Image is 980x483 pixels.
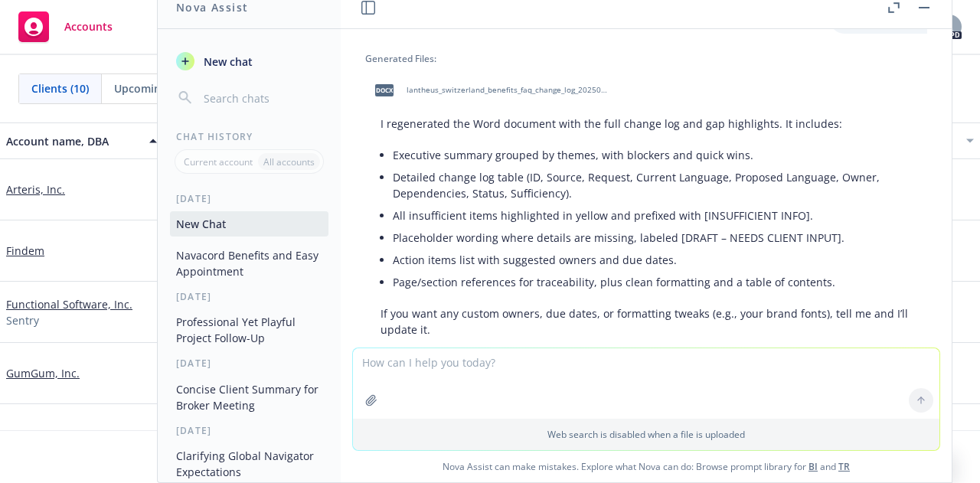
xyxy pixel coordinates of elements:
[158,424,341,437] div: [DATE]
[393,249,912,271] li: Action items list with suggested owners and due dates.
[64,21,113,33] span: Accounts
[407,85,607,95] span: lantheus_switzerland_benefits_faq_change_log_20250918_2218.docx
[201,87,322,109] input: Search chats
[381,116,912,132] p: I regenerated the Word document with the full change log and gap highlights. It includes:
[6,243,44,259] a: Findem
[808,460,818,473] a: BI
[381,305,912,338] p: If you want any custom owners, due dates, or formatting tweaks (e.g., your brand fonts), tell me ...
[6,312,39,328] span: Sentry
[6,365,80,381] a: GumGum, Inc.
[393,204,912,227] li: All insufficient items highlighted in yellow and prefixed with [INSUFFICIENT INFO].
[6,181,65,197] a: Arteris, Inc.
[170,211,328,237] button: New Chat
[158,130,341,143] div: Chat History
[838,460,850,473] a: TR
[393,166,912,204] li: Detailed change log table (ID, Source, Request, Current Language, Proposed Language, Owner, Depen...
[201,54,253,70] span: New chat
[31,80,89,96] span: Clients (10)
[158,192,341,205] div: [DATE]
[365,52,927,65] div: Generated Files:
[365,71,610,109] div: docxlantheus_switzerland_benefits_faq_change_log_20250918_2218.docx
[12,5,119,48] a: Accounts
[393,144,912,166] li: Executive summary grouped by themes, with blockers and quick wins.
[393,271,912,293] li: Page/section references for traceability, plus clean formatting and a table of contents.
[6,426,123,442] a: Lantheus Holdings Inc.
[263,155,315,168] p: All accounts
[393,227,912,249] li: Placeholder wording where details are missing, labeled [DRAFT – NEEDS CLIENT INPUT].
[158,290,341,303] div: [DATE]
[6,296,132,312] a: Functional Software, Inc.
[6,133,140,149] div: Account name, DBA
[170,47,328,75] button: New chat
[184,155,253,168] p: Current account
[158,357,341,370] div: [DATE]
[170,309,328,351] button: Professional Yet Playful Project Follow-Up
[362,428,930,441] p: Web search is disabled when a file is uploaded
[114,80,232,96] span: Upcoming renewals (0)
[375,84,394,96] span: docx
[347,451,946,482] span: Nova Assist can make mistakes. Explore what Nova can do: Browse prompt library for and
[170,377,328,418] button: Concise Client Summary for Broker Meeting
[170,243,328,284] button: Navacord Benefits and Easy Appointment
